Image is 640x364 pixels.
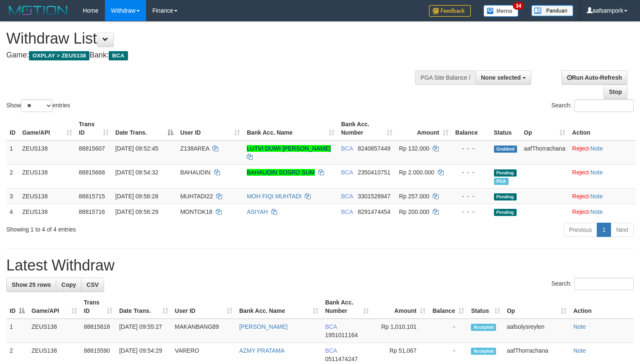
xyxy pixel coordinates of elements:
[19,204,76,219] td: ZEUS138
[399,169,434,176] span: Rp 2.000.000
[358,193,390,200] span: Copy 3301528947 to clipboard
[180,169,210,176] span: BAHAUDIN
[116,319,172,343] td: [DATE] 09:55:27
[372,295,429,319] th: Amount: activate to sort column ascending
[6,140,19,165] td: 1
[341,169,353,176] span: BCA
[325,356,358,362] span: Copy 0511474247 to clipboard
[504,319,570,343] td: aafsolysreylen
[494,209,517,216] span: Pending
[569,164,636,188] td: ·
[569,188,636,204] td: ·
[115,169,158,176] span: [DATE] 09:54:32
[76,117,112,140] th: Trans ID: activate to sort column ascending
[19,117,76,140] th: Game/API: activate to sort column ascending
[247,193,301,200] a: MOH FIQI MUHTADI
[574,99,634,112] input: Search:
[28,295,81,319] th: Game/API: activate to sort column ascending
[569,204,636,219] td: ·
[452,117,491,140] th: Balance
[109,51,128,60] span: BCA
[56,278,81,292] a: Copy
[239,347,285,354] a: AZMY PRATAMA
[358,169,390,176] span: Copy 2350410751 to clipboard
[12,281,51,288] span: Show 25 rows
[358,145,390,152] span: Copy 8240857449 to clipboard
[81,319,116,343] td: 88815618
[79,169,105,176] span: 88815668
[341,193,353,200] span: BCA
[513,2,524,10] span: 34
[6,188,19,204] td: 3
[570,295,634,319] th: Action
[6,295,28,319] th: ID: activate to sort column descending
[494,146,517,153] span: Grabbed
[590,193,603,200] a: Note
[396,117,452,140] th: Amount: activate to sort column ascending
[6,164,19,188] td: 2
[590,145,603,152] a: Note
[372,319,429,343] td: Rp 1,010,101
[180,145,209,152] span: Z138AREA
[597,223,611,237] a: 1
[429,295,468,319] th: Balance: activate to sort column ascending
[491,117,521,140] th: Status
[81,278,104,292] a: CSV
[471,324,496,331] span: Accepted
[494,178,509,185] span: Marked by aafsolysreylen
[429,5,471,17] img: Feedback.jpg
[79,145,105,152] span: 88815607
[177,117,243,140] th: User ID: activate to sort column ascending
[81,295,116,319] th: Trans ID: activate to sort column ascending
[116,295,172,319] th: Date Trans.: activate to sort column ascending
[471,348,496,355] span: Accepted
[358,208,390,215] span: Copy 8291474454 to clipboard
[455,208,487,216] div: - - -
[531,5,573,16] img: panduan.png
[603,85,627,99] a: Stop
[590,208,603,215] a: Note
[572,169,589,176] a: Reject
[79,208,105,215] span: 88815716
[19,188,76,204] td: ZEUS138
[569,140,636,165] td: ·
[6,204,19,219] td: 4
[172,319,236,343] td: MAKANBANG89
[239,323,287,330] a: [PERSON_NAME]
[504,295,570,319] th: Op: activate to sort column ascending
[6,30,418,47] h1: Withdraw List
[572,193,589,200] a: Reject
[611,223,634,237] a: Next
[180,193,213,200] span: MUHTADI22
[19,140,76,165] td: ZEUS138
[551,99,634,112] label: Search:
[61,281,76,288] span: Copy
[494,169,517,177] span: Pending
[79,193,105,200] span: 88815715
[399,145,429,152] span: Rp 132.000
[574,278,634,290] input: Search:
[415,70,475,85] div: PGA Site Balance /
[115,145,158,152] span: [DATE] 09:52:45
[573,323,586,330] a: Note
[243,117,338,140] th: Bank Acc. Name: activate to sort column ascending
[569,117,636,140] th: Action
[455,192,487,200] div: - - -
[564,223,597,237] a: Previous
[247,169,315,176] a: BAHAUDIN SOSRO SUM
[341,145,353,152] span: BCA
[562,70,627,85] a: Run Auto-Refresh
[247,208,268,215] a: ASIYAH
[6,222,260,234] div: Showing 1 to 4 of 4 entries
[520,140,569,165] td: aafThorrachana
[115,208,158,215] span: [DATE] 09:56:29
[247,145,331,152] a: LUTVI DUWI [PERSON_NAME]
[325,347,337,354] span: BCA
[475,70,531,85] button: None selected
[551,278,634,290] label: Search:
[172,295,236,319] th: User ID: activate to sort column ascending
[455,168,487,177] div: - - -
[481,74,521,81] span: None selected
[325,323,337,330] span: BCA
[590,169,603,176] a: Note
